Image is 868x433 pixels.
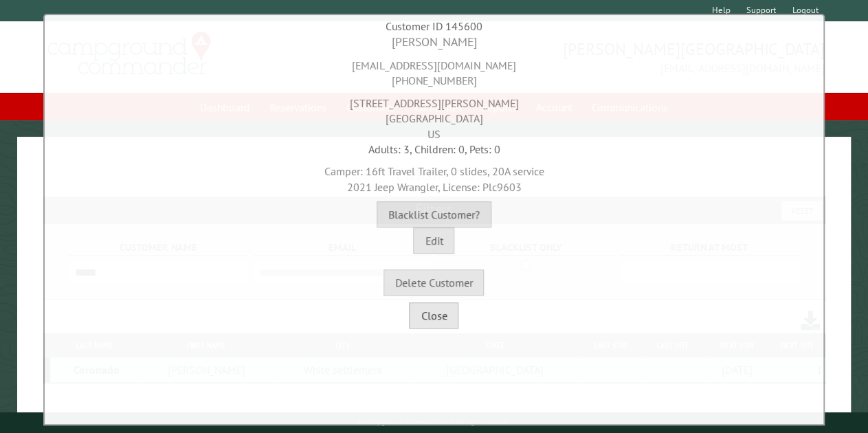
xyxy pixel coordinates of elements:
[48,19,820,34] div: Customer ID 145600
[48,89,820,142] div: [STREET_ADDRESS][PERSON_NAME] [GEOGRAPHIC_DATA] US
[357,418,512,427] small: © Campground Commander LLC. All rights reserved.
[346,180,521,194] span: 2021 Jeep Wrangler, License: Plc9603
[383,269,484,296] button: Delete Customer
[48,34,820,51] div: [PERSON_NAME]
[48,51,820,89] div: [EMAIL_ADDRESS][DOMAIN_NAME] [PHONE_NUMBER]
[413,227,454,254] button: Edit
[377,201,491,227] button: Blacklist Customer?
[48,142,820,157] div: Adults: 3, Children: 0, Pets: 0
[48,157,820,195] div: Camper: 16ft Travel Trailer, 0 slides, 20A service
[409,302,458,329] button: Close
